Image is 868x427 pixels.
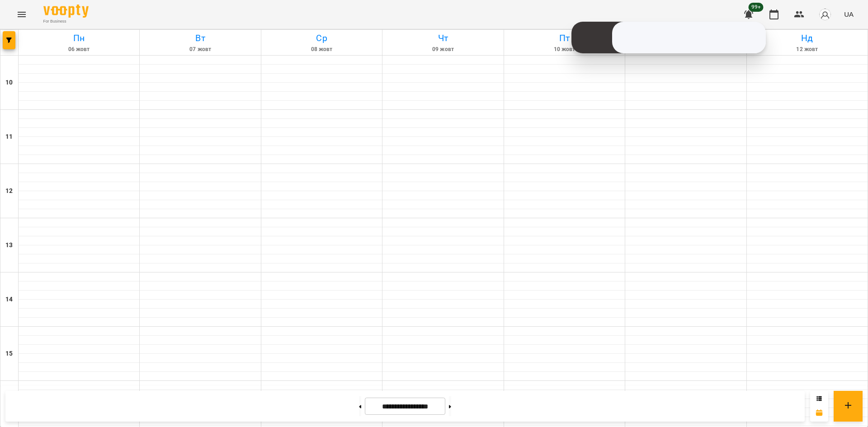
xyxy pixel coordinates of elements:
[263,31,381,45] h6: Ср
[43,19,89,24] span: For Business
[43,5,89,18] img: Voopty Logo
[20,45,138,54] h6: 06 жовт
[748,45,866,54] h6: 12 жовт
[5,240,13,250] h6: 13
[844,9,854,19] span: UA
[20,31,138,45] h6: Пн
[840,6,857,23] button: UA
[5,295,13,305] h6: 14
[141,45,259,54] h6: 07 жовт
[749,3,764,12] span: 99+
[141,31,259,45] h6: Вт
[384,45,502,54] h6: 09 жовт
[505,45,623,54] h6: 10 жовт
[11,4,33,25] button: Menu
[505,31,623,45] h6: Пт
[5,78,13,88] h6: 10
[5,186,13,196] h6: 12
[5,132,13,142] h6: 11
[263,45,381,54] h6: 08 жовт
[748,31,866,45] h6: Нд
[384,31,502,45] h6: Чт
[5,349,13,359] h6: 15
[819,8,831,21] img: avatar_s.png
